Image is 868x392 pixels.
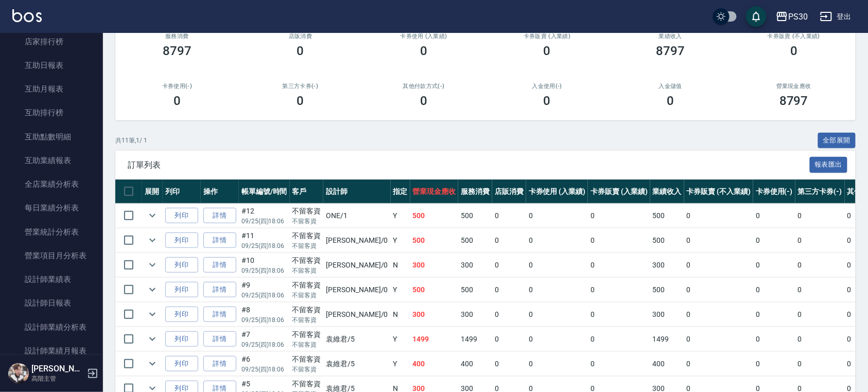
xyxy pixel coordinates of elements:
[4,101,99,124] a: 互助排行榜
[145,257,160,273] button: expand row
[239,352,290,376] td: #6
[391,253,410,277] td: N
[165,208,198,224] button: 列印
[323,253,390,277] td: [PERSON_NAME] /0
[128,83,227,90] h2: 卡券使用(-)
[128,33,227,40] h3: 服務消費
[772,6,812,27] button: PS30
[788,10,808,23] div: PS30
[526,253,588,277] td: 0
[239,302,290,327] td: #8
[498,33,597,40] h2: 卡券販賣 (入業績)
[753,278,795,302] td: 0
[8,363,29,384] img: Person
[292,315,321,325] p: 不留客資
[292,305,321,315] div: 不留客資
[145,282,160,297] button: expand row
[650,302,684,327] td: 300
[410,352,459,376] td: 400
[492,278,526,302] td: 0
[588,352,650,376] td: 0
[621,83,720,90] h2: 入金儲值
[588,228,650,253] td: 0
[391,204,410,228] td: Y
[292,365,321,374] p: 不留客資
[544,44,551,58] h3: 0
[650,327,684,351] td: 1499
[323,180,390,204] th: 設計師
[458,302,492,327] td: 300
[816,7,856,26] button: 登出
[31,364,84,374] h5: [PERSON_NAME]
[410,180,459,204] th: 營業現金應收
[241,266,287,275] p: 09/25 (四) 18:06
[241,315,287,325] p: 09/25 (四) 18:06
[526,204,588,228] td: 0
[292,340,321,349] p: 不留客資
[165,331,198,347] button: 列印
[810,159,848,169] a: 報表匯出
[650,352,684,376] td: 400
[391,327,410,351] td: Y
[684,228,753,253] td: 0
[795,253,845,277] td: 0
[31,374,84,383] p: 高階主管
[391,180,410,204] th: 指定
[544,94,551,108] h3: 0
[410,253,459,277] td: 300
[810,157,848,173] button: 報表匯出
[292,291,321,300] p: 不留客資
[656,44,685,58] h3: 8797
[142,180,163,204] th: 展開
[667,94,674,108] h3: 0
[290,180,324,204] th: 客戶
[173,94,181,108] h3: 0
[790,44,797,58] h3: 0
[292,230,321,241] div: 不留客資
[795,204,845,228] td: 0
[4,172,99,196] a: 全店業績分析表
[239,204,290,228] td: #12
[753,204,795,228] td: 0
[203,233,236,248] a: 詳情
[292,379,321,389] div: 不留客資
[323,228,390,253] td: [PERSON_NAME] /0
[650,228,684,253] td: 500
[526,327,588,351] td: 0
[684,253,753,277] td: 0
[410,327,459,351] td: 1499
[128,160,810,170] span: 訂單列表
[323,327,390,351] td: 袁維君 /5
[145,331,160,347] button: expand row
[795,180,845,204] th: 第三方卡券(-)
[753,352,795,376] td: 0
[391,228,410,253] td: Y
[588,253,650,277] td: 0
[498,83,597,90] h2: 入金使用(-)
[145,356,160,371] button: expand row
[165,356,198,372] button: 列印
[588,180,650,204] th: 卡券販賣 (入業績)
[526,302,588,327] td: 0
[241,217,287,226] p: 09/25 (四) 18:06
[650,204,684,228] td: 500
[492,180,526,204] th: 店販消費
[588,302,650,327] td: 0
[684,278,753,302] td: 0
[458,278,492,302] td: 500
[458,228,492,253] td: 500
[492,327,526,351] td: 0
[795,228,845,253] td: 0
[492,228,526,253] td: 0
[818,133,856,149] button: 全部展開
[292,255,321,266] div: 不留客資
[420,94,427,108] h3: 0
[203,331,236,347] a: 詳情
[391,278,410,302] td: Y
[239,327,290,351] td: #7
[526,180,588,204] th: 卡券使用 (入業績)
[115,136,147,145] p: 共 11 筆, 1 / 1
[4,77,99,101] a: 互助月報表
[458,204,492,228] td: 500
[145,307,160,322] button: expand row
